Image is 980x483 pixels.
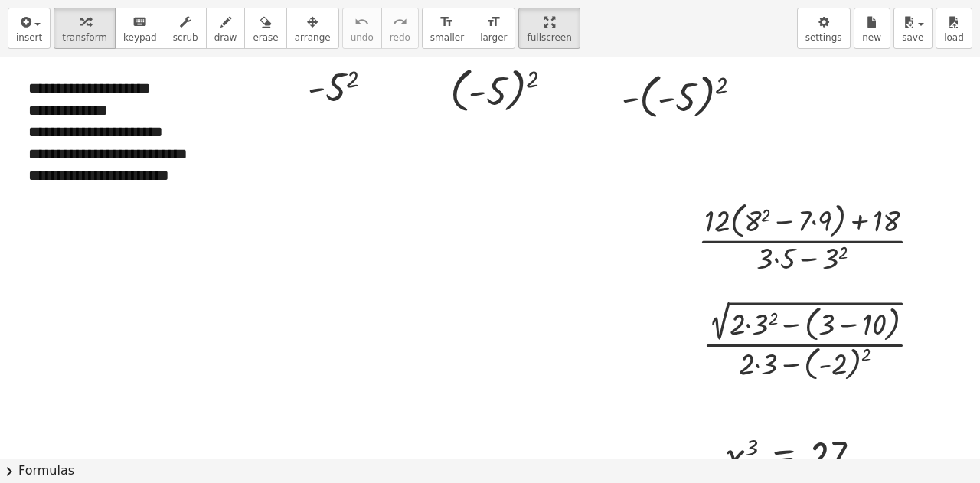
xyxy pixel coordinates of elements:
[936,8,972,49] button: load
[206,8,246,49] button: draw
[893,8,933,49] button: save
[173,32,198,43] span: scrub
[62,32,107,43] span: transform
[115,8,165,49] button: keyboardkeypad
[430,32,464,43] span: smaller
[165,8,207,49] button: scrub
[342,8,382,49] button: undoundo
[862,32,881,43] span: new
[393,13,407,31] i: redo
[854,8,890,49] button: new
[439,13,454,31] i: format_size
[16,32,42,43] span: insert
[8,8,51,49] button: insert
[286,8,339,49] button: arrange
[244,8,286,49] button: erase
[123,32,157,43] span: keypad
[902,32,923,43] span: save
[797,8,851,49] button: settings
[390,32,410,43] span: redo
[351,32,374,43] span: undo
[354,13,369,31] i: undo
[472,8,515,49] button: format_sizelarger
[486,13,501,31] i: format_size
[381,8,419,49] button: redoredo
[422,8,472,49] button: format_sizesmaller
[527,32,571,43] span: fullscreen
[253,32,278,43] span: erase
[295,32,331,43] span: arrange
[214,32,237,43] span: draw
[480,32,507,43] span: larger
[132,13,147,31] i: keyboard
[805,32,842,43] span: settings
[54,8,116,49] button: transform
[944,32,964,43] span: load
[518,8,580,49] button: fullscreen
